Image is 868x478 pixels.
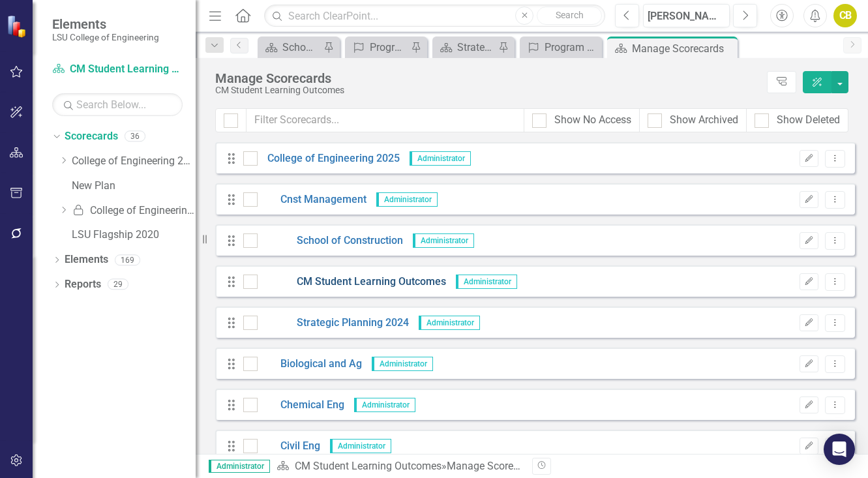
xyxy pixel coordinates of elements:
span: Administrator [413,233,474,248]
a: New Plan [72,179,196,194]
div: Program Assessment for MSCM [545,39,599,55]
div: Strategic Plan [DATE]-[DATE] [457,39,495,55]
a: College of Engineering 2025 [72,154,196,169]
button: [PERSON_NAME] 2024 [643,4,730,27]
small: LSU College of Engineering [52,32,159,42]
button: Search [537,7,602,25]
span: Administrator [419,316,480,330]
div: Show Archived [670,113,738,128]
div: 169 [115,254,140,265]
a: CM Student Learning Outcomes [52,62,183,77]
a: College of Engineering [DATE] - [DATE] [72,203,196,218]
span: Administrator [372,357,433,371]
img: ClearPoint Strategy [7,15,29,38]
div: Open Intercom Messenger [824,434,855,465]
div: 29 [108,279,128,290]
a: Biological and Ag [258,357,362,372]
span: Elements [52,16,159,32]
a: LSU Flagship 2020 [72,228,196,243]
a: Civil Eng [258,439,320,454]
div: School of Construction - Goals/Objectives/Initiatives [282,39,320,55]
span: Administrator [354,398,415,412]
a: School of Construction - Goals/Objectives/Initiatives [261,39,320,55]
div: Show Deleted [777,113,840,128]
input: Filter Scorecards... [246,108,524,132]
a: Elements [65,252,108,267]
span: Administrator [456,275,517,289]
span: Administrator [376,192,438,207]
div: Manage Scorecards [215,71,760,85]
a: Cnst Management [258,192,367,207]
button: CB [833,4,857,27]
a: CM Student Learning Outcomes [295,460,441,472]
a: Programs [348,39,408,55]
a: School of Construction [258,233,403,248]
a: Chemical Eng [258,398,344,413]
a: Scorecards [65,129,118,144]
div: [PERSON_NAME] 2024 [648,8,725,24]
div: 36 [125,131,145,142]
a: Reports [65,277,101,292]
a: CM Student Learning Outcomes [258,275,446,290]
div: Programs [370,39,408,55]
a: College of Engineering 2025 [258,151,400,166]
span: Administrator [209,460,270,473]
div: CM Student Learning Outcomes [215,85,760,95]
span: Administrator [410,151,471,166]
span: Search [556,10,584,20]
div: Manage Scorecards [632,40,734,57]
a: Strategic Plan [DATE]-[DATE] [436,39,495,55]
a: Strategic Planning 2024 [258,316,409,331]
div: » Manage Scorecards [277,459,522,474]
input: Search Below... [52,93,183,116]
a: Program Assessment for MSCM [523,39,599,55]
div: Show No Access [554,113,631,128]
input: Search ClearPoint... [264,5,605,27]
span: Administrator [330,439,391,453]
